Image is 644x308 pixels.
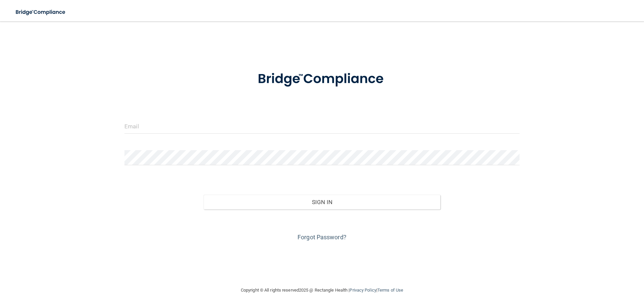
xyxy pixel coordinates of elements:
[244,62,400,97] img: bridge_compliance_login_screen.278c3ca4.svg
[124,119,520,134] input: Email
[350,288,376,293] a: Privacy Policy
[10,5,72,19] img: bridge_compliance_login_screen.278c3ca4.svg
[204,195,441,209] button: Sign In
[200,280,444,301] div: Copyright © All rights reserved 2025 @ Rectangle Health | |
[298,234,346,241] a: Forgot Password?
[377,288,403,293] a: Terms of Use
